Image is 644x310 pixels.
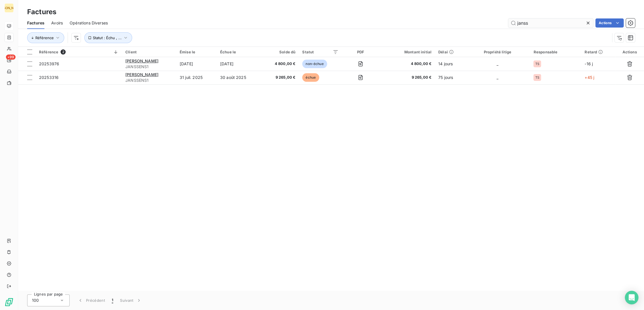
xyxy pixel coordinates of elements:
span: +99 [6,55,16,60]
span: 1 [112,298,113,303]
span: non-échue [302,60,327,68]
td: [DATE] [217,57,261,71]
td: 14 jours [435,57,465,71]
td: [DATE] [176,57,217,71]
span: TS [535,62,539,66]
td: 75 jours [435,71,465,84]
div: Montant initial [383,50,432,54]
span: Statut : Échu , ... [93,35,122,40]
span: 4 800,00 € [265,61,295,67]
button: Référence [27,32,64,43]
span: Opérations Diverses [70,20,108,26]
span: [PERSON_NAME] [125,72,158,77]
span: Factures [27,20,44,26]
img: Logo LeanPay [5,298,14,307]
td: 31 juil. 2025 [176,71,217,84]
span: +45 j [585,75,594,80]
div: Open Intercom Messenger [625,291,638,304]
span: 20253976 [39,61,59,66]
span: 9 265,00 € [383,75,432,80]
span: 20253316 [39,75,59,80]
div: Délai [438,50,461,54]
div: Solde dû [265,50,295,54]
span: [PERSON_NAME] [125,58,158,63]
span: Référence [39,50,58,54]
div: Responsable [533,50,578,54]
span: TS [535,76,539,79]
div: PDF [345,50,376,54]
span: échue [302,73,319,82]
input: Rechercher [508,18,593,28]
span: Avoirs [51,20,63,26]
span: 2 [61,49,66,55]
div: [PERSON_NAME] [5,3,14,12]
button: Suivant [117,294,145,306]
h3: Factures [27,7,56,17]
span: Référence [35,35,54,40]
div: Propriété litige [468,50,527,54]
span: 100 [32,298,39,303]
button: Statut : Échu , ... [84,32,132,43]
div: Échue le [220,50,258,54]
div: Retard [585,50,612,54]
button: Actions [595,18,624,28]
span: 9 265,00 € [265,75,295,80]
span: JANSSENS1 [125,64,173,70]
span: _ [497,75,498,80]
span: JANSSENS1 [125,77,173,83]
span: 4 800,00 € [383,61,432,67]
button: Précédent [74,294,108,306]
span: _ [497,61,498,66]
div: Statut [302,50,338,54]
td: 30 août 2025 [217,71,261,84]
div: Client [125,50,173,54]
div: Émise le [180,50,213,54]
button: 1 [108,294,117,306]
div: Actions [619,50,641,54]
span: -16 j [585,61,593,66]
